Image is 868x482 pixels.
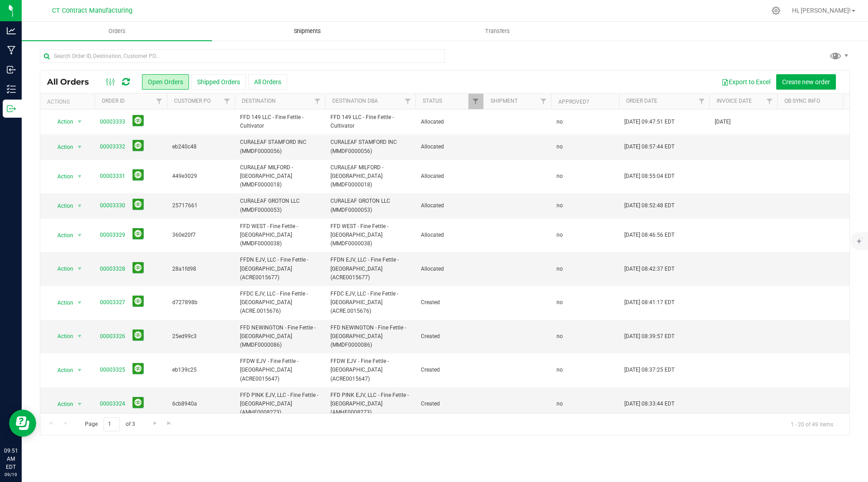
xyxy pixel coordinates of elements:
a: Orders [22,22,212,41]
a: 00003328 [100,265,125,273]
inline-svg: Manufacturing [7,46,16,55]
span: [DATE] 08:37:25 EDT [624,366,675,374]
span: CURALEAF MILFORD - [GEOGRAPHIC_DATA] (MMDF0000018) [330,163,410,190]
button: Create new order [776,74,836,90]
span: no [557,231,563,239]
a: Filter [468,94,483,109]
span: Allocated [421,143,478,151]
a: Filter [536,94,551,109]
span: FFDW EJV - Fine Fettle - [GEOGRAPHIC_DATA] (ACRE0015647) [240,357,320,383]
span: CURALEAF STAMFORD INC (MMDF0000056) [240,138,320,155]
span: Action [49,229,74,242]
span: Allocated [421,172,478,181]
span: CURALEAF GROTON LLC (MMDF0000053) [240,197,320,214]
button: Shipped Orders [191,74,246,90]
span: Allocated [421,201,478,210]
span: no [557,265,563,273]
a: Filter [762,94,777,109]
inline-svg: Analytics [7,26,16,35]
span: Transfers [473,27,522,35]
a: Order Date [626,98,657,104]
span: 360e20f7 [172,231,229,239]
span: Action [49,170,74,183]
span: Action [49,364,74,377]
a: Customer PO [174,98,211,104]
a: Invoice Date [717,98,752,104]
a: QB Sync Info [784,98,820,104]
span: [DATE] 08:46:56 EDT [624,231,675,239]
span: FFDW EJV - Fine Fettle - [GEOGRAPHIC_DATA] (ACRE0015647) [330,357,410,383]
span: FFD WEST - Fine Fettle - [GEOGRAPHIC_DATA] (MMDF0000038) [240,222,320,248]
a: 00003324 [100,400,125,408]
span: select [74,330,85,343]
span: [DATE] 08:55:04 EDT [624,172,675,181]
div: Manage settings [770,6,782,15]
a: Shipment [491,98,518,104]
span: Action [49,262,74,275]
span: Action [49,330,74,343]
span: [DATE] 08:57:44 EDT [624,143,675,151]
button: All Orders [248,74,287,90]
span: Allocated [421,118,478,126]
span: FFD PINK EJV, LLC - Fine Fettle - [GEOGRAPHIC_DATA] (AMHF0008273) [240,391,320,417]
span: Create new order [782,78,830,86]
a: Filter [152,94,167,109]
a: Filter [220,94,235,109]
span: FFD WEST - Fine Fettle - [GEOGRAPHIC_DATA] (MMDF0000038) [330,222,410,248]
a: Transfers [402,22,593,41]
span: 6cb8940a [172,400,229,408]
span: 25717661 [172,201,229,210]
span: FFDC EJV, LLC - Fine Fettle - [GEOGRAPHIC_DATA] (ACRE.0015676) [330,290,410,316]
iframe: Resource center [9,410,36,437]
span: All Orders [47,77,98,87]
inline-svg: Outbound [7,104,16,113]
a: Order ID [102,98,125,104]
span: no [557,366,563,374]
span: CURALEAF MILFORD - [GEOGRAPHIC_DATA] (MMDF0000018) [240,163,320,190]
a: 00003331 [100,172,125,181]
span: select [74,200,85,212]
span: Created [421,400,478,408]
span: Action [49,115,74,128]
span: FFD NEWINGTON - Fine Fettle - [GEOGRAPHIC_DATA] (MMDF0000086) [330,324,410,350]
div: Actions [47,99,91,105]
button: Export to Excel [716,74,776,90]
a: Filter [694,94,709,109]
span: Allocated [421,265,478,273]
inline-svg: Inventory [7,85,16,94]
a: 00003333 [100,118,125,126]
span: select [74,364,85,377]
span: FFD NEWINGTON - Fine Fettle - [GEOGRAPHIC_DATA] (MMDF0000086) [240,324,320,350]
span: Action [49,200,74,212]
p: 09/19 [4,471,18,478]
button: Open Orders [142,74,189,90]
span: no [557,172,563,181]
a: Go to the next page [148,417,161,430]
span: no [557,118,563,126]
span: [DATE] 08:33:44 EDT [624,400,675,408]
a: 00003332 [100,143,125,151]
span: Page of 3 [77,417,142,431]
a: 00003325 [100,366,125,374]
inline-svg: Inbound [7,65,16,74]
input: Search Order ID, Destination, Customer PO... [40,49,445,63]
a: 00003327 [100,298,125,307]
span: [DATE] 08:41:17 EDT [624,298,675,307]
span: CT Contract Manufacturing [52,7,132,14]
span: FFD PINK EJV, LLC - Fine Fettle - [GEOGRAPHIC_DATA] (AMHF0008273) [330,391,410,417]
span: [DATE] 09:47:51 EDT [624,118,675,126]
input: 1 [104,417,120,431]
span: [DATE] 08:52:48 EDT [624,201,675,210]
span: Orders [96,27,138,35]
span: select [74,262,85,275]
span: Created [421,332,478,341]
span: Hi, [PERSON_NAME]! [792,7,851,14]
a: 00003326 [100,332,125,341]
span: no [557,400,563,408]
p: 09:51 AM EDT [4,447,18,471]
span: 449e3029 [172,172,229,181]
span: eb240c48 [172,143,229,151]
a: 00003330 [100,201,125,210]
span: Allocated [421,231,478,239]
a: Filter [310,94,325,109]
